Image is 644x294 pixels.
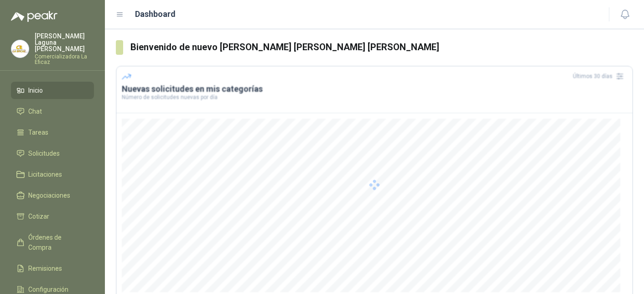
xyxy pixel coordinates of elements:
a: Negociaciones [11,187,94,204]
a: Inicio [11,82,94,99]
span: Remisiones [28,263,62,273]
a: Remisiones [11,260,94,277]
h1: Dashboard [135,8,176,21]
span: Licitaciones [28,169,62,179]
a: Licitaciones [11,166,94,183]
p: Comercializadora La Eficaz [35,54,94,65]
p: [PERSON_NAME] Laguna [PERSON_NAME] [35,33,94,52]
span: Cotizar [28,211,49,221]
span: Solicitudes [28,148,60,158]
a: Chat [11,103,94,120]
a: Cotizar [11,208,94,225]
span: Chat [28,106,42,116]
a: Solicitudes [11,145,94,162]
span: Órdenes de Compra [28,232,85,252]
h3: Bienvenido de nuevo [PERSON_NAME] [PERSON_NAME] [PERSON_NAME] [130,40,633,54]
span: Tareas [28,127,48,137]
img: Company Logo [11,40,29,58]
span: Negociaciones [28,190,70,200]
a: Tareas [11,124,94,141]
a: Órdenes de Compra [11,229,94,256]
img: Logo peakr [11,11,57,22]
span: Inicio [28,85,43,95]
